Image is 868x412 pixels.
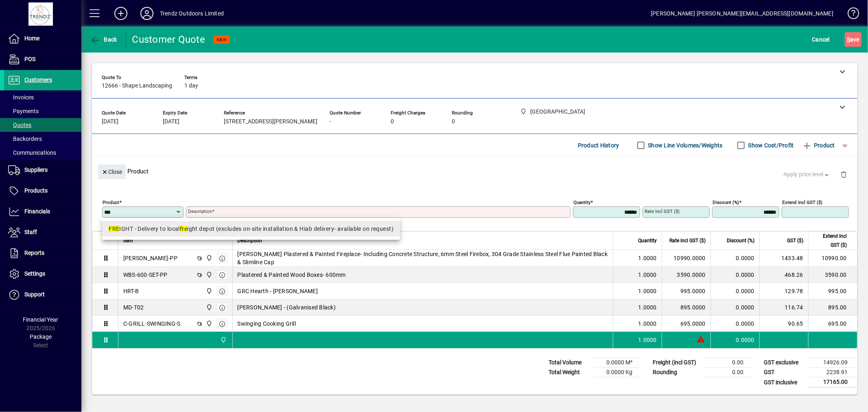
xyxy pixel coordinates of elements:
[544,368,593,377] td: Total Weight
[102,221,400,237] mat-option: FREIGHT - Delivery to local freight depot (excludes on-site installation & Hiab delivery- availab...
[759,316,808,332] td: 90.65
[123,236,133,245] span: Item
[810,32,832,47] button: Cancel
[669,236,706,245] span: Rate incl GST ($)
[224,118,317,125] span: [STREET_ADDRESS][PERSON_NAME]
[759,283,808,299] td: 129.78
[647,141,723,149] label: Show Line Volumes/Weights
[204,270,213,279] span: New Plymouth
[24,56,35,62] span: POS
[713,199,739,205] mat-label: Discount (%)
[812,33,830,46] span: Cancel
[4,146,81,160] a: Communications
[4,49,81,70] a: POS
[667,287,706,295] div: 995.0000
[667,254,706,262] div: 10990.0000
[238,236,262,245] span: Description
[747,141,794,149] label: Show Cost/Profit
[81,32,126,47] app-page-header-button: Back
[847,36,850,43] span: S
[4,285,81,305] a: Support
[216,37,227,42] span: NEW
[4,118,81,132] a: Quotes
[638,320,657,328] span: 1.0000
[4,90,81,104] a: Invoices
[759,250,808,267] td: 1433.48
[711,250,759,267] td: 0.0000
[711,267,759,283] td: 0.0000
[184,83,198,89] span: 1 day
[667,303,706,311] div: 895.0000
[638,287,657,295] span: 1.0000
[760,377,809,388] td: GST inclusive
[108,6,134,21] button: Add
[218,335,227,344] span: New Plymouth
[651,7,833,20] div: [PERSON_NAME] [PERSON_NAME][EMAIL_ADDRESS][DOMAIN_NAME]
[842,2,858,28] a: Knowledge Base
[160,7,224,20] div: Trendz Outdoors Limited
[4,104,81,118] a: Payments
[813,232,847,250] span: Extend incl GST ($)
[638,303,657,311] span: 1.0000
[4,222,81,243] a: Staff
[667,320,706,328] div: 695.0000
[593,368,642,377] td: 0.0000 Kg
[8,94,34,101] span: Invoices
[24,35,39,42] span: Home
[759,299,808,316] td: 116.74
[101,165,122,179] span: Close
[4,202,81,222] a: Financials
[24,187,48,194] span: Products
[638,336,657,344] span: 1.0000
[638,271,657,279] span: 1.0000
[845,32,861,47] button: Save
[704,368,753,377] td: 0.00
[638,254,657,262] span: 1.0000
[123,271,168,279] div: WBS-600-SET-PP
[4,243,81,263] a: Reports
[163,118,179,125] span: [DATE]
[781,167,834,182] button: Apply price level
[649,368,704,377] td: Rounding
[24,229,37,235] span: Staff
[4,264,81,284] a: Settings
[578,139,619,152] span: Product History
[238,303,336,311] span: [PERSON_NAME] - (Galvanised Black)
[4,181,81,201] a: Products
[204,303,213,312] span: New Plymouth
[123,287,139,295] div: HRT-B
[23,316,59,323] span: Financial Year
[188,208,212,214] mat-label: Description
[391,118,394,125] span: 0
[8,108,39,114] span: Payments
[180,226,187,232] em: fre
[4,160,81,180] a: Suppliers
[96,168,128,175] app-page-header-button: Close
[92,156,857,186] div: Product
[238,287,318,295] span: GRC Hearth - [PERSON_NAME]
[649,358,704,368] td: Freight (incl GST)
[330,118,331,125] span: -
[4,28,81,49] a: Home
[645,208,680,214] mat-label: Rate incl GST ($)
[834,171,853,178] app-page-header-button: Delete
[8,149,56,156] span: Communications
[704,358,753,368] td: 0.00
[711,332,759,348] td: 0.0000
[808,316,857,332] td: 695.00
[809,358,857,368] td: 14926.09
[90,36,117,43] span: Back
[103,199,119,205] mat-label: Product
[575,138,623,153] button: Product History
[593,358,642,368] td: 0.0000 M³
[98,164,126,179] button: Close
[808,299,857,316] td: 895.00
[30,333,52,340] span: Package
[123,320,181,328] div: C-GRILL-SWINGING-S
[102,118,118,125] span: [DATE]
[452,118,455,125] span: 0
[573,199,590,205] mat-label: Quantity
[24,208,50,215] span: Financials
[109,225,394,233] div: IGHT - Delivery to local ight depot (excludes on-site installation & Hiab delivery- available on ...
[123,254,177,262] div: [PERSON_NAME]-PP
